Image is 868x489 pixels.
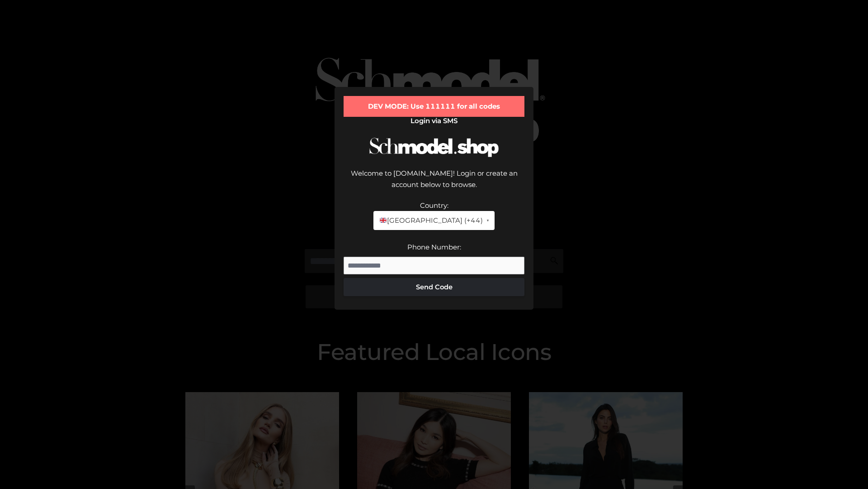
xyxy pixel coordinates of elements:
div: DEV MODE: Use 111111 for all codes [344,96,524,117]
img: Schmodel Logo [366,129,502,165]
h2: Login via SMS [344,117,524,125]
img: 🇬🇧 [380,217,387,224]
label: Country: [420,201,448,210]
span: [GEOGRAPHIC_DATA] (+44) [379,215,482,226]
button: Send Code [344,278,524,296]
label: Phone Number: [407,243,461,251]
div: Welcome to [DOMAIN_NAME]! Login or create an account below to browse. [344,168,524,200]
